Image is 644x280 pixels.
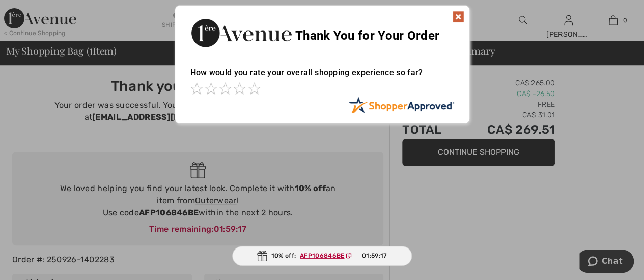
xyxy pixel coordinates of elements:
[452,11,464,23] img: x
[295,28,439,43] span: Thank You for Your Order
[190,57,454,97] div: How would you rate your overall shopping experience so far?
[362,251,387,260] span: 01:59:17
[22,7,43,16] span: Chat
[232,246,412,266] div: 10% off:
[257,251,267,261] img: Gift.svg
[300,252,344,259] ins: AFP106846BE
[190,16,292,50] img: Thank You for Your Order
